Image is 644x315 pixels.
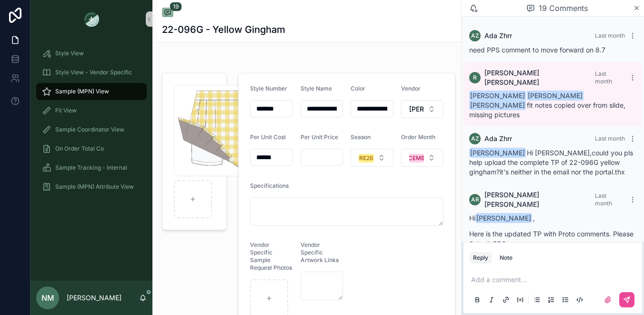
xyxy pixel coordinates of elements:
[469,148,526,158] span: [PERSON_NAME]
[36,159,147,176] a: Sample Tracking - Internal
[162,8,173,19] button: 19
[595,70,612,85] span: Last month
[469,213,636,223] p: Hi ,
[36,83,147,100] a: Sample (MPN) View
[473,74,477,81] span: R
[471,32,479,40] span: AZ
[41,292,54,304] span: NM
[55,107,77,114] span: Fit View
[527,91,584,101] span: [PERSON_NAME]
[401,149,444,167] button: Select Button
[55,183,134,191] span: Sample (MPN) Attribute View
[595,32,625,39] span: Last month
[36,45,147,62] a: Style View
[469,252,492,264] button: Reply
[539,2,588,14] span: 19 Comments
[55,126,124,133] span: Sample Coordinator View
[469,229,636,249] p: Here is the updated TP with Proto comments. Please Submit PPS
[469,100,526,110] span: [PERSON_NAME]
[359,154,373,163] div: RE26
[471,196,479,203] span: AR
[67,293,121,303] p: [PERSON_NAME]
[409,104,424,114] span: [PERSON_NAME]
[36,121,147,138] a: Sample Coordinator View
[30,38,152,208] div: scrollable content
[595,135,625,142] span: Last month
[84,11,99,27] img: App logo
[351,149,393,167] button: Select Button
[401,100,444,118] button: Select Button
[250,241,292,271] span: Vendor Specific Sample Request Photos
[162,23,285,36] h1: 22-096G - Yellow Gingham
[55,69,132,76] span: Style View - Vendor Specific
[301,133,338,141] span: Per Unit Price
[36,102,147,119] a: Fit View
[401,85,421,92] span: Vendor
[36,140,147,157] a: On Order Total Co
[484,31,512,41] span: Ada Zhrr
[484,68,595,87] span: [PERSON_NAME] [PERSON_NAME]
[469,149,633,176] span: Hi [PERSON_NAME],could you pls help upload the complete TP of 22-096G yellow gingham?it's neither...
[401,154,432,163] div: DECEMBER
[301,85,332,92] span: Style Name
[170,2,182,11] span: 19
[250,85,287,92] span: Style Number
[55,88,109,95] span: Sample (MPN) View
[469,46,605,54] span: need PPS comment to move forward on 8.7
[469,91,526,101] span: [PERSON_NAME]
[55,50,84,57] span: Style View
[471,135,479,142] span: AZ
[301,241,339,264] span: Vendor Specific Artwork Links
[496,252,516,264] button: Note
[595,192,612,207] span: Last month
[250,133,286,141] span: Per Unit Cost
[36,178,147,195] a: Sample (MPN) Attribute View
[351,133,371,141] span: Season
[55,164,127,172] span: Sample Tracking - Internal
[401,133,435,141] span: Order Month
[55,145,104,152] span: On Order Total Co
[500,254,513,262] div: Note
[484,134,512,143] span: Ada Zhrr
[484,190,595,209] span: [PERSON_NAME] [PERSON_NAME]
[351,85,365,92] span: Color
[469,91,625,119] span: fit notes copied over from slide, missing pictures
[36,64,147,81] a: Style View - Vendor Specific
[475,213,532,223] span: [PERSON_NAME]
[250,182,289,189] span: Specifications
